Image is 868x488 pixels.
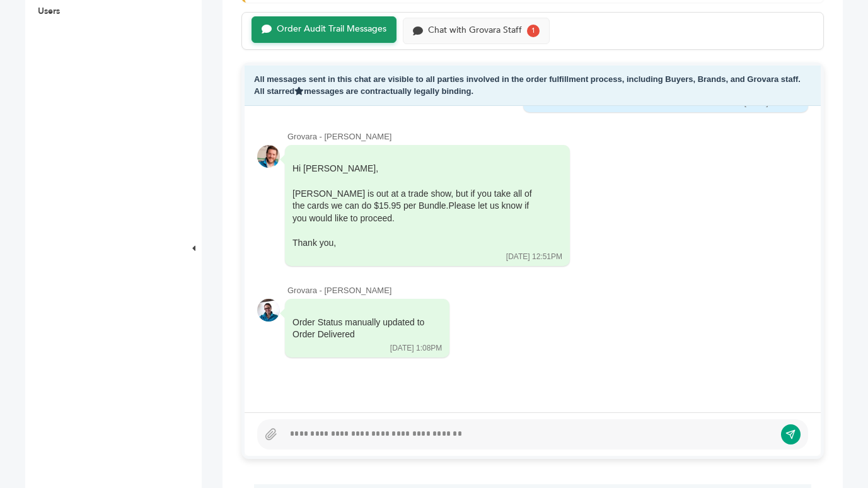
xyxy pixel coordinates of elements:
div: Hi [PERSON_NAME], [292,163,545,249]
div: [DATE] 12:51PM [506,252,562,262]
div: Grovara - [PERSON_NAME] [287,285,808,296]
div: Order Audit Trail Messages [277,24,386,35]
div: [PERSON_NAME] is out at a trade show, but if you take all of the cards we can do $15.95 per Bundle. [292,188,545,225]
div: Grovara - [PERSON_NAME] [287,131,808,142]
div: Order Status manually updated to Order Delivered [292,317,424,341]
a: Users [38,5,60,17]
div: 1 [527,25,540,37]
div: Thank you, [292,237,545,250]
div: All messages sent in this chat are visible to all parties involved in the order fulfillment proce... [245,66,821,106]
div: Chat with Grovara Staff [428,25,522,36]
div: [DATE] 1:08PM [390,343,442,354]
